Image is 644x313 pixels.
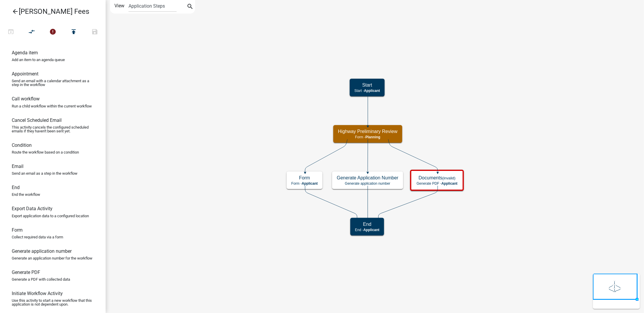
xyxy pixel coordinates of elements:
h6: Appointment [12,71,38,77]
span: Applicant [442,181,458,186]
button: Test Workflow [0,26,21,38]
small: (invalid) [442,176,456,180]
a: [PERSON_NAME] Fees [5,5,96,18]
span: Applicant [364,228,380,232]
h5: Documents [417,175,457,181]
p: This activity cancels the configured scheduled emails if they haven't been sent yet. [12,125,94,133]
button: Auto Layout [21,26,42,38]
span: Planning [366,135,381,139]
button: search [185,2,195,12]
p: Collect required data via a form [12,235,63,239]
h6: Form [12,227,23,233]
p: Send an email with a calendar attachment as a step in the workflow [12,79,94,87]
button: Publish [63,26,84,38]
i: compare_arrows [28,28,36,36]
h6: Initiate Workflow Activity [12,291,63,296]
p: Add an item to an agenda queue [12,58,65,62]
h6: Generate PDF [12,270,40,275]
span: Applicant [302,181,318,186]
h5: End [355,221,379,227]
p: Use this activity to start a new workflow that this application is not dependent upon. [12,299,94,306]
i: arrow_back [12,8,19,16]
button: 4 problems in this workflow [42,26,63,38]
i: save [91,28,98,36]
p: Send an email as a step in the workflow [12,171,77,175]
p: Generate an application number for the workflow [12,256,92,260]
p: Generate application number [337,181,398,186]
h6: Export Data Activity [12,206,53,211]
i: error [49,28,56,36]
i: publish [70,28,77,36]
p: End the workflow [12,193,40,196]
p: Start - [354,89,380,93]
h5: Start [354,82,380,88]
h5: Form [291,175,318,181]
h6: Cancel Scheduled Email [12,117,62,123]
h6: Generate application number [12,248,72,254]
p: Route the workflow based on a condition [12,150,79,154]
div: Workflow actions [0,26,105,40]
h5: Generate Application Number [337,175,398,181]
span: Applicant [364,89,380,93]
h6: Agenda item [12,50,38,55]
button: Save [84,26,105,38]
p: Run a child workflow within the current workflow [12,104,92,108]
p: Generate PDF - [417,181,457,186]
p: Form - [338,135,398,139]
p: Export application data to a configured location [12,214,89,218]
i: open_in_browser [7,28,14,36]
i: search [187,3,194,11]
p: Generate a PDF with collected data [12,277,70,281]
h6: End [12,185,20,190]
p: Form - [291,181,318,186]
h6: Email [12,164,23,169]
h5: Highway Preliminary Review [338,129,398,134]
h6: Call workflow [12,96,40,102]
p: End - [355,228,379,232]
h6: Condition [12,142,32,148]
